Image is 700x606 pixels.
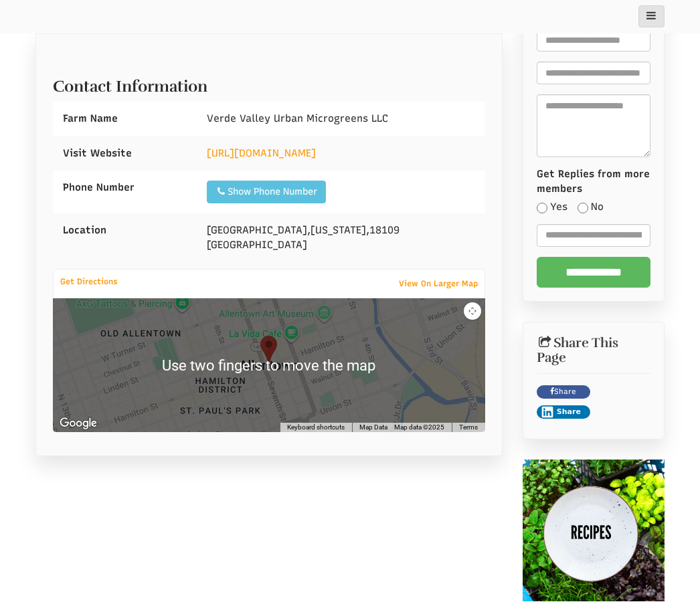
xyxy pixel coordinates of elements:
[537,336,651,365] h2: Share This Page
[464,302,481,320] button: Map camera controls
[537,167,651,196] label: Get Replies from more members
[537,405,590,419] button: Share
[53,136,197,171] div: Visit Website
[53,171,197,205] div: Phone Number
[359,423,387,432] button: Map Data
[311,224,366,236] span: [US_STATE]
[578,200,604,214] label: No
[392,274,485,293] a: View On Larger Map
[523,460,665,602] img: recipes
[459,423,478,432] a: Terms (opens in new tab)
[537,200,567,214] label: Yes
[369,224,400,236] span: 18109
[597,385,650,399] iframe: X Post Button
[215,185,317,199] div: Show Phone Number
[207,147,316,159] a: [URL][DOMAIN_NAME]
[207,224,307,236] span: [GEOGRAPHIC_DATA]
[54,274,124,290] a: Get Directions
[56,415,100,432] a: Open this area in Google Maps (opens a new window)
[53,102,197,136] div: Farm Name
[287,423,345,432] button: Keyboard shortcuts
[56,415,100,432] img: Google
[537,203,547,213] input: Yes
[53,213,197,247] div: Location
[394,423,444,432] span: Map data ©2025
[207,112,388,124] span: Verde Valley Urban Microgreens LLC
[537,385,590,399] a: Share
[53,71,485,95] h2: Contact Information
[578,203,588,213] input: No
[35,33,503,34] ul: Profile Tabs
[197,213,485,262] div: , , [GEOGRAPHIC_DATA]
[638,5,665,27] button: main_menu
